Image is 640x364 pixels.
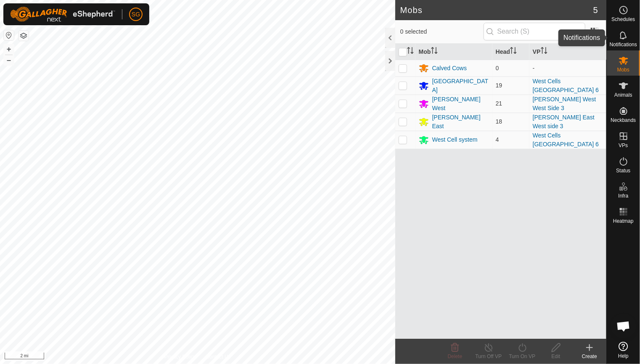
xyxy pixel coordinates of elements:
div: Create [573,353,606,360]
p-sorticon: Activate to sort [541,48,547,55]
span: SG [132,10,140,19]
button: – [4,55,14,65]
div: [PERSON_NAME] West [432,95,489,113]
span: Animals [614,92,632,98]
span: Delete [448,353,463,359]
th: Head [492,44,529,60]
span: VPs [619,143,628,148]
span: 0 [496,65,499,71]
a: Help [607,338,640,362]
th: Mob [415,44,492,60]
input: Search (S) [484,23,585,40]
span: Help [618,353,629,359]
span: 18 [496,118,502,125]
div: Calved Cows [432,64,467,73]
td: - [529,60,606,76]
a: Privacy Policy [164,353,196,361]
span: Notifications [610,42,637,47]
p-sorticon: Activate to sort [510,48,517,55]
a: West Cells [GEOGRAPHIC_DATA] 6 [533,78,599,93]
span: Schedules [611,17,635,22]
span: Heatmap [613,219,634,224]
span: 4 [496,136,499,143]
span: 21 [496,100,502,107]
th: VP [529,44,606,60]
a: West Cells [GEOGRAPHIC_DATA] 6 [533,132,599,148]
button: + [4,44,14,54]
span: Neckbands [611,118,636,123]
button: Reset Map [4,30,14,40]
img: Gallagher Logo [10,7,115,22]
button: Map Layers [19,31,29,41]
div: West Cell system [432,135,478,144]
span: Infra [618,193,628,198]
span: 5 [593,4,598,16]
div: Open chat [611,314,636,339]
span: Mobs [617,67,629,72]
p-sorticon: Activate to sort [407,48,414,55]
span: 19 [496,82,502,89]
div: Turn Off VP [472,353,505,360]
p-sorticon: Activate to sort [431,48,438,55]
div: [PERSON_NAME] East [432,113,489,131]
a: [PERSON_NAME] West West Side 3 [533,96,596,111]
span: 0 selected [400,27,484,36]
a: Contact Us [206,353,231,361]
div: Turn On VP [505,353,539,360]
div: [GEOGRAPHIC_DATA] [432,77,489,95]
h2: Mobs [400,5,593,15]
div: Edit [539,353,573,360]
span: Status [616,168,630,173]
a: [PERSON_NAME] East West side 3 [533,114,595,129]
